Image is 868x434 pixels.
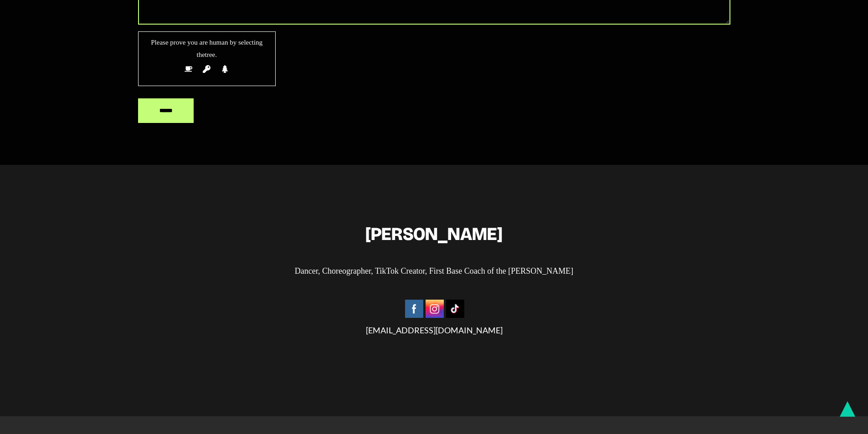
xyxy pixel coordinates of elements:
div: [EMAIL_ADDRESS][DOMAIN_NAME] [36,298,832,337]
p: Dancer, Choreographer, TikTok Creator, First Base Coach of the [PERSON_NAME] [36,265,832,277]
img: Instagram [426,300,444,318]
span: tree [205,51,215,58]
span: Please prove you are human by selecting the . [143,36,271,61]
h2: [PERSON_NAME] [36,224,832,244]
img: Tiktok [446,300,464,318]
img: Facebook [405,300,423,318]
